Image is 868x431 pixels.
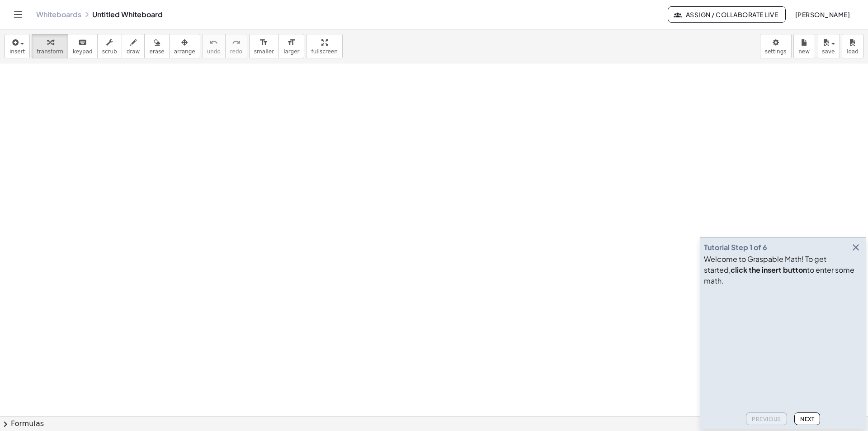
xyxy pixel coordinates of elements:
[704,242,767,253] div: Tutorial Step 1 of 6
[311,48,337,55] span: fullscreen
[704,254,862,286] div: Welcome to Graspable Math! To get started, to enter some math.
[842,34,863,58] button: load
[36,10,81,19] a: Whiteboards
[765,48,787,55] span: settings
[149,48,164,55] span: erase
[259,37,268,48] i: format_size
[675,10,778,19] span: Assign / Collaborate Live
[249,34,279,58] button: format_sizesmaller
[202,34,226,58] button: undoundo
[5,34,30,58] button: insert
[122,34,145,58] button: draw
[169,34,200,58] button: arrange
[793,34,815,58] button: new
[144,34,169,58] button: erase
[760,34,792,58] button: settings
[283,48,299,55] span: larger
[668,6,786,23] button: Assign / Collaborate Live
[817,34,840,58] button: save
[287,37,296,48] i: format_size
[254,48,274,55] span: smaller
[278,34,304,58] button: format_sizelarger
[230,48,242,55] span: redo
[73,48,93,55] span: keypad
[209,37,218,48] i: undo
[795,10,850,19] span: [PERSON_NAME]
[306,34,342,58] button: fullscreen
[232,37,241,48] i: redo
[97,34,122,58] button: scrub
[800,416,814,422] span: Next
[32,34,68,58] button: transform
[822,48,835,55] span: save
[127,48,140,55] span: draw
[102,48,117,55] span: scrub
[798,48,810,55] span: new
[847,48,859,55] span: load
[731,265,807,275] b: click the insert button
[78,37,87,48] i: keyboard
[788,6,857,23] button: [PERSON_NAME]
[9,48,25,55] span: insert
[37,48,63,55] span: transform
[174,48,195,55] span: arrange
[11,7,25,22] button: Toggle navigation
[207,48,221,55] span: undo
[225,34,247,58] button: redoredo
[794,412,820,425] button: Next
[68,34,98,58] button: keyboardkeypad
